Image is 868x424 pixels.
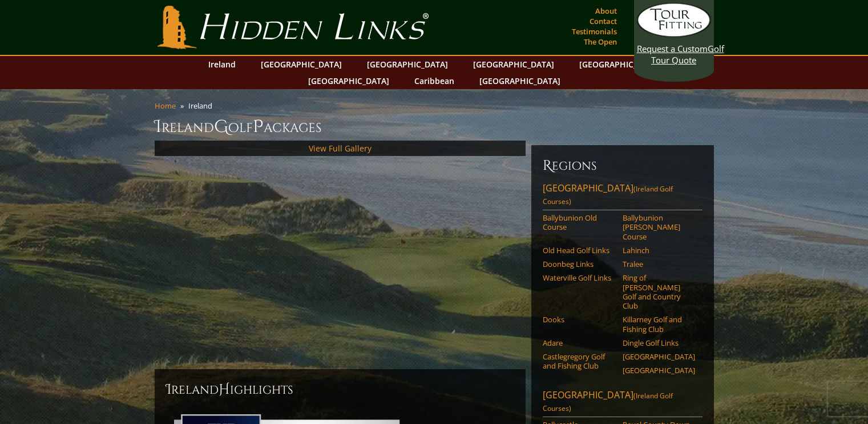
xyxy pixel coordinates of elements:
a: [GEOGRAPHIC_DATA] [467,56,560,73]
a: Contact [587,13,620,29]
a: About [592,3,620,19]
a: [GEOGRAPHIC_DATA] [474,73,566,89]
a: Castlegregory Golf and Fishing Club [543,352,615,371]
a: Waterville Golf Links [543,273,615,282]
a: Ballybunion Old Course [543,213,615,232]
a: Dooks [543,315,615,324]
a: [GEOGRAPHIC_DATA] [255,56,348,73]
span: (Ireland Golf Courses) [543,184,673,206]
span: H [219,381,230,399]
a: Testimonials [569,23,620,39]
a: Dingle Golf Links [623,338,695,347]
a: [GEOGRAPHIC_DATA] [574,56,666,73]
a: [GEOGRAPHIC_DATA] [623,352,695,361]
span: P [253,115,264,138]
a: Ballybunion [PERSON_NAME] Course [623,213,695,241]
a: Killarney Golf and Fishing Club [623,315,695,334]
span: Request a Custom [637,43,708,54]
a: The Open [581,34,620,50]
a: Ireland [203,56,241,73]
a: Request a CustomGolf Tour Quote [637,3,711,66]
a: View Full Gallery [309,143,372,154]
a: Caribbean [409,73,460,89]
a: [GEOGRAPHIC_DATA] [361,56,454,73]
a: [GEOGRAPHIC_DATA] [623,366,695,375]
h1: Ireland olf ackages [155,115,714,138]
h6: Regions [543,157,703,175]
a: Old Head Golf Links [543,246,615,255]
span: G [214,115,228,138]
h2: Ireland ighlights [166,381,514,399]
a: Tralee [623,259,695,269]
a: Ring of [PERSON_NAME] Golf and Country Club [623,273,695,310]
a: Lahinch [623,246,695,255]
a: Adare [543,338,615,347]
li: Ireland [188,101,217,111]
a: [GEOGRAPHIC_DATA](Ireland Golf Courses) [543,182,703,210]
span: (Ireland Golf Courses) [543,391,673,413]
a: Doonbeg Links [543,259,615,269]
a: [GEOGRAPHIC_DATA] [302,73,395,89]
a: Home [155,101,176,111]
a: [GEOGRAPHIC_DATA](Ireland Golf Courses) [543,389,703,417]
